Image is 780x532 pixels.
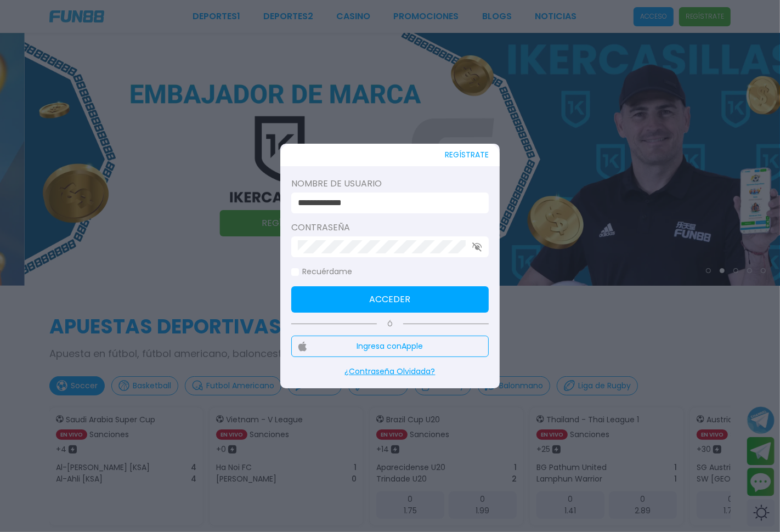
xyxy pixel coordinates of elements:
[291,266,352,278] label: Recuérdame
[291,336,489,357] button: Ingresa conApple
[445,144,489,166] button: REGÍSTRATE
[291,286,489,313] button: Acceder
[291,366,489,377] p: ¿Contraseña Olvidada?
[291,319,489,329] p: Ó
[291,177,489,190] label: Nombre de usuario
[291,221,489,234] label: Contraseña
